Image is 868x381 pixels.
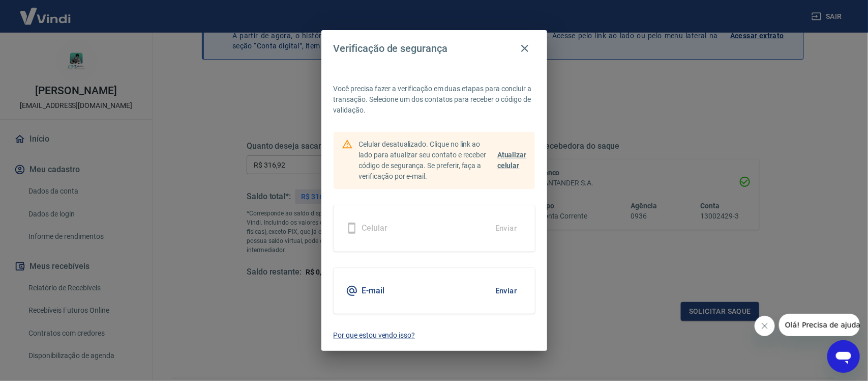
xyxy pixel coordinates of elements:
a: Atualizar celular [497,150,527,171]
iframe: Botão para abrir a janela de mensagens [827,340,860,373]
h5: E-mail [362,286,385,296]
p: Você precisa fazer a verificação em duas etapas para concluir a transação. Selecione um dos conta... [334,84,535,116]
a: Por que estou vendo isso? [334,330,535,341]
iframe: Mensagem da empresa [779,314,860,336]
button: Enviar [490,280,523,302]
span: Atualizar celular [497,151,527,170]
h4: Verificação de segurança [334,42,448,55]
iframe: Fechar mensagem [755,316,775,336]
span: Olá! Precisa de ajuda? [6,7,85,15]
p: Celular desatualizado. Clique no link ao lado para atualizar seu contato e receber código de segu... [359,139,493,182]
h5: Celular [362,223,388,233]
